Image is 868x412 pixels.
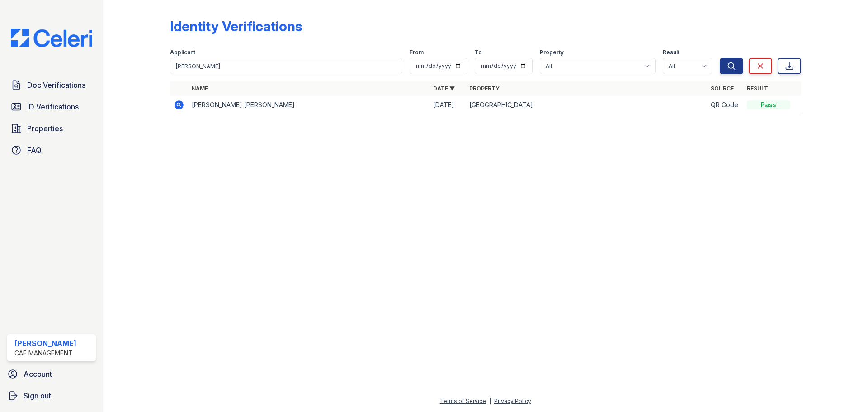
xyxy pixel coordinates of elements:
a: Privacy Policy [494,398,531,404]
a: Sign out [4,387,99,405]
label: From [410,49,424,56]
td: [DATE] [429,96,466,114]
div: CAF Management [14,349,76,358]
a: Terms of Service [440,398,486,404]
td: QR Code [707,96,743,114]
a: Property [469,85,500,92]
td: [GEOGRAPHIC_DATA] [466,96,707,114]
span: ID Verifications [27,101,79,112]
a: Source [711,85,734,92]
a: Doc Verifications [7,76,96,94]
label: Applicant [170,49,195,56]
div: [PERSON_NAME] [14,338,76,349]
span: Properties [27,123,63,134]
div: Pass [747,100,790,109]
div: | [489,398,491,404]
label: Result [663,49,679,56]
a: Result [747,85,768,92]
span: Account [24,369,52,379]
a: ID Verifications [7,98,96,116]
span: Doc Verifications [27,80,85,90]
a: Name [192,85,208,92]
label: To [475,49,482,56]
input: Search by name or phone number [170,58,402,74]
td: [PERSON_NAME] [PERSON_NAME] [188,96,429,114]
a: FAQ [7,141,96,159]
div: Identity Verifications [170,18,302,34]
a: Account [4,365,99,383]
span: Sign out [24,390,51,401]
a: Date ▼ [433,85,455,92]
a: Properties [7,119,96,137]
span: FAQ [27,145,42,156]
label: Property [540,49,564,56]
img: CE_Logo_Blue-a8612792a0a2168367f1c8372b55b34899dd931a85d93a1a3d3e32e68fde9ad4.png [4,29,99,47]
